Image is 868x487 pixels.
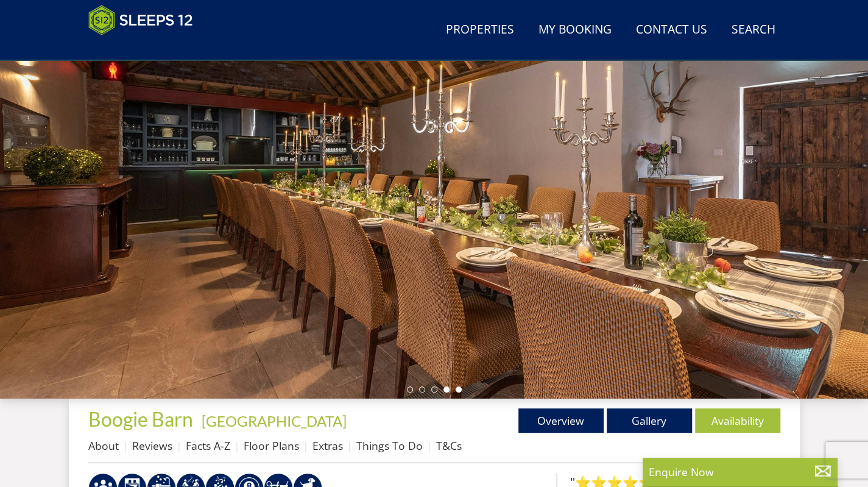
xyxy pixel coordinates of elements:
a: Facts A-Z [186,438,230,453]
a: T&Cs [436,438,462,453]
a: Overview [518,408,604,433]
a: About [88,438,119,453]
img: Sleeps 12 [88,5,193,35]
a: My Booking [534,16,616,44]
a: Things To Do [356,438,423,453]
a: Gallery [607,408,692,433]
span: - [197,412,347,430]
a: Floor Plans [244,438,299,453]
a: Search [727,16,780,44]
span: Boogie Barn [88,407,193,431]
a: [GEOGRAPHIC_DATA] [202,412,347,430]
a: Boogie Barn [88,407,197,431]
a: Properties [441,16,519,44]
a: Availability [695,408,780,433]
a: Contact Us [631,16,712,44]
a: Extras [312,438,343,453]
p: Enquire Now [649,464,831,480]
iframe: Customer reviews powered by Trustpilot [82,43,210,53]
a: Reviews [132,438,172,453]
